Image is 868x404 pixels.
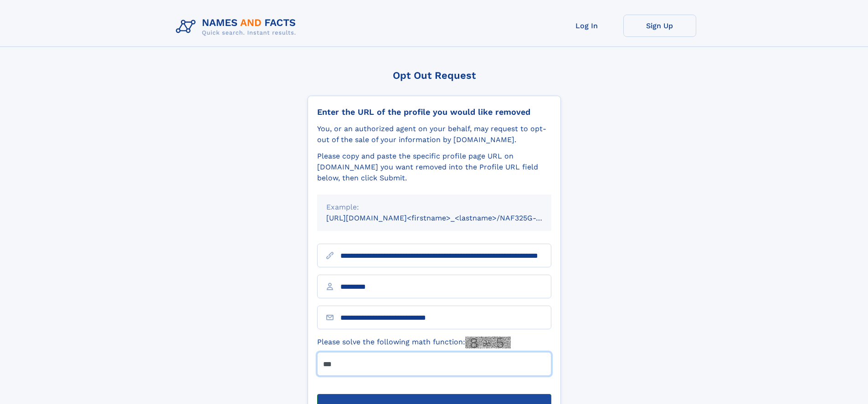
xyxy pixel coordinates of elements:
[317,151,551,184] div: Please copy and paste the specific profile page URL on [DOMAIN_NAME] you want removed into the Pr...
[317,123,551,145] div: You, or an authorized agent on your behalf, may request to opt-out of the sale of your informatio...
[317,337,511,348] label: Please solve the following math function:
[623,15,696,37] a: Sign Up
[550,15,623,37] a: Log In
[172,15,303,39] img: Logo Names and Facts
[326,202,542,213] div: Example:
[317,107,551,117] div: Enter the URL of the profile you would like removed
[326,214,569,222] small: [URL][DOMAIN_NAME]<firstname>_<lastname>/NAF325G-xxxxxxxx
[308,70,561,81] div: Opt Out Request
